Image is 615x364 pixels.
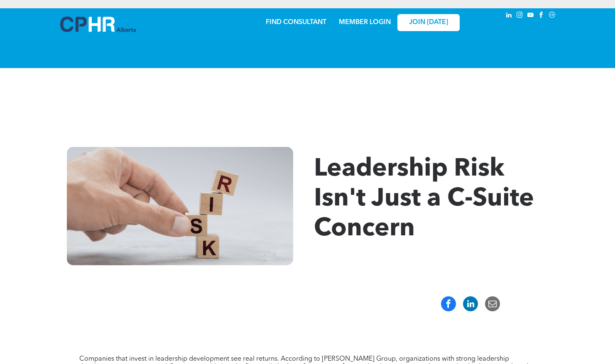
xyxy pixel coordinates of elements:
a: facebook [537,10,546,22]
a: youtube [526,10,535,22]
span: JOIN [DATE] [409,19,448,27]
span: Leadership Risk Isn't Just a C-Suite Concern [314,157,534,242]
a: Social network [548,10,557,22]
img: A blue and white logo for cp alberta [60,17,136,32]
a: FIND CONSULTANT [266,19,326,26]
a: MEMBER LOGIN [339,19,391,26]
a: JOIN [DATE] [397,14,460,31]
a: instagram [515,10,524,22]
a: linkedin [505,10,514,22]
